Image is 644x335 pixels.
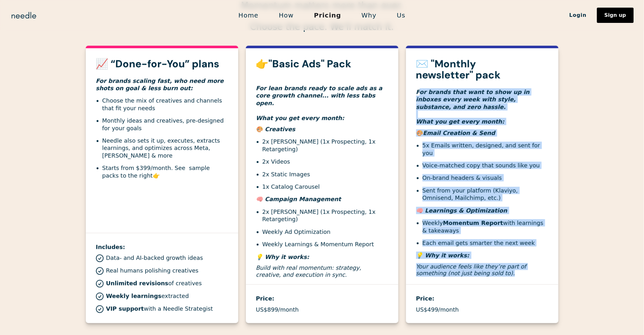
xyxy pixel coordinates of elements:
li: 2x Videos [262,158,388,165]
em: Build with real momentum: strategy, creative, and execution in sync. [256,264,362,278]
em: 🧠 Campaign Management [256,196,341,202]
a: How [269,9,304,22]
em: For lean brands ready to scale ads as a core growth channel... with less tabs open. What you get ... [256,85,383,121]
li: Each email gets smarter the next week [423,239,548,247]
em: 💡 Why it works: [416,252,470,259]
em: Your audience feels like they’re part of something (not just being sold to). [416,263,526,277]
li: Voice-matched copy that sounds like you [423,162,548,169]
li: Starts from $399/month. See sample packs to the right [102,164,228,179]
strong: 👉 [153,172,160,179]
p: US$499/month [416,306,459,313]
h4: Price: [256,295,388,302]
li: Weekly Learnings & Momentum Report [262,241,388,248]
h3: 📈 “Done-for-You” plans [96,58,228,70]
h4: Price: [416,295,548,302]
li: Choose the mix of creatives and channels that fit your needs [102,97,228,112]
a: Us [387,9,416,22]
li: Weekly with learnings & takeaways [423,219,548,234]
li: On-brand headers & visuals [423,174,548,181]
a: Pricing [304,9,351,22]
em: 🎨 Creatives [256,126,295,133]
em: For brands that want to show up in inboxes every week with style, substance, and zero hassle. Wha... [416,89,530,125]
p: with a Needle Strategist [106,305,213,312]
a: Sign up [597,8,634,23]
h3: ✉️ "Monthly newsletter" pack [416,58,548,81]
li: 5x Emails written, designed, and sent for you [423,142,548,157]
div: Sign up [605,13,626,18]
strong: Weekly learnings [106,293,162,299]
li: 1x Catalog Carousel [262,183,388,190]
li: Needle also sets it up, executes, extracts learnings, and optimizes across Meta, [PERSON_NAME] & ... [102,137,228,159]
li: Sent from your platform (Klaviyo, Omnisend, Mailchimp, etc.) [423,187,548,202]
strong: Unlimited revisions [106,280,168,287]
em: 💡 Why it works: [256,254,309,260]
em: 🧠 Learnings & Optimization [416,207,507,214]
p: Real humans polishing creatives [106,267,199,274]
strong: Momentum Report [443,220,503,226]
strong: 👉"Basic Ads" Pack [256,57,352,71]
h4: Includes: [96,243,228,251]
li: Weekly Ad Optimization [262,228,388,236]
a: Why [351,9,387,22]
em: 🎨 [416,130,423,136]
li: Monthly ideas and creatives, pre-designed for your goals [102,117,228,132]
li: 2x Static Images [262,171,388,178]
p: Data- and AI-backed growth ideas [106,255,203,262]
p: US$899/month [256,306,299,313]
p: extracted [106,293,189,300]
strong: VIP support [106,305,144,312]
em: Email Creation & Send [423,130,495,136]
a: Login [559,10,597,21]
em: For brands scaling fast, who need more shots on goal & less burn out: [96,78,224,92]
li: 2x [PERSON_NAME] (1x Prospecting, 1x Retargeting) [262,208,388,223]
a: Home [228,9,269,22]
li: 2x [PERSON_NAME] (1x Prospecting, 1x Retargeting) [262,138,388,153]
p: of creatives [106,280,202,287]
